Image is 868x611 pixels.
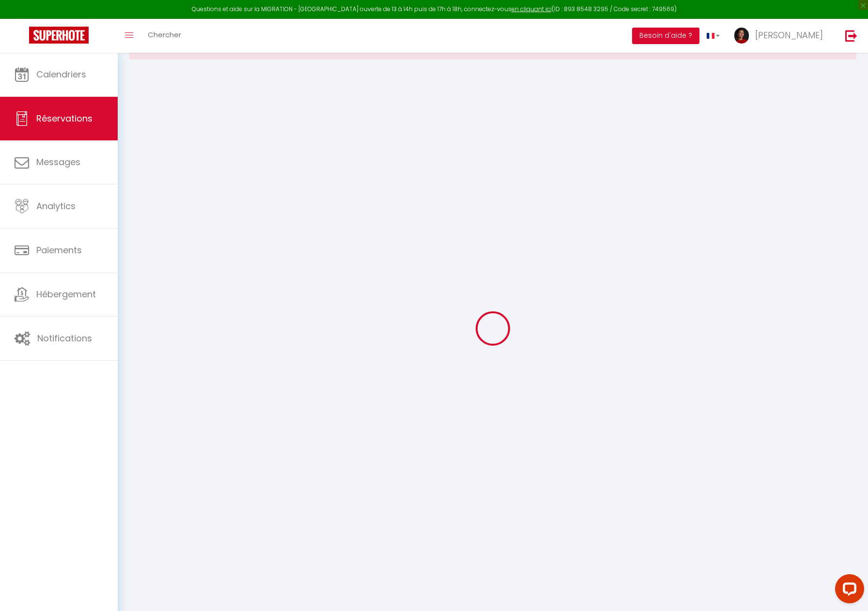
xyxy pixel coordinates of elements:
span: [PERSON_NAME] [755,29,823,41]
span: Réservations [36,112,93,124]
a: ... [PERSON_NAME] [727,19,835,53]
span: Calendriers [36,68,86,80]
span: Chercher [148,30,181,40]
button: Besoin d'aide ? [632,28,699,44]
span: Analytics [36,200,76,212]
span: Hébergement [36,288,96,300]
span: Notifications [37,332,92,344]
span: Paiements [36,244,82,256]
span: Messages [36,156,80,168]
img: logout [845,30,857,42]
button: Close [845,45,850,54]
img: Super Booking [29,27,89,44]
a: en cliquant ici [511,5,552,13]
a: Chercher [140,19,188,53]
img: ... [734,28,749,44]
iframe: LiveChat chat widget [827,570,868,611]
